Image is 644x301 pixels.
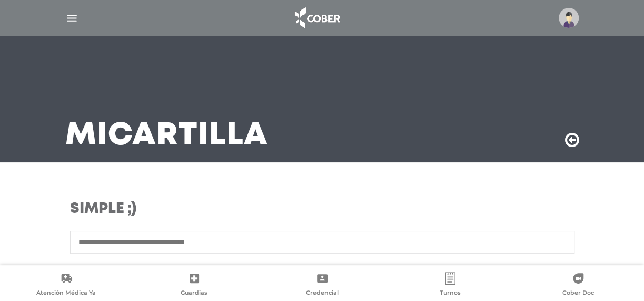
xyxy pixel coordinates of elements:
[306,289,339,298] span: Credencial
[289,5,344,31] img: logo_cober_home-white.png
[65,12,78,25] img: Cober_menu-lines-white.svg
[36,289,96,298] span: Atención Médica Ya
[70,200,390,218] h3: Simple ;)
[181,289,207,298] span: Guardias
[440,289,461,298] span: Turnos
[130,272,258,299] a: Guardias
[258,272,386,299] a: Credencial
[562,289,594,298] span: Cober Doc
[559,8,579,28] img: profile-placeholder.svg
[65,122,268,150] h3: Mi Cartilla
[386,272,514,299] a: Turnos
[2,272,130,299] a: Atención Médica Ya
[514,272,642,299] a: Cober Doc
